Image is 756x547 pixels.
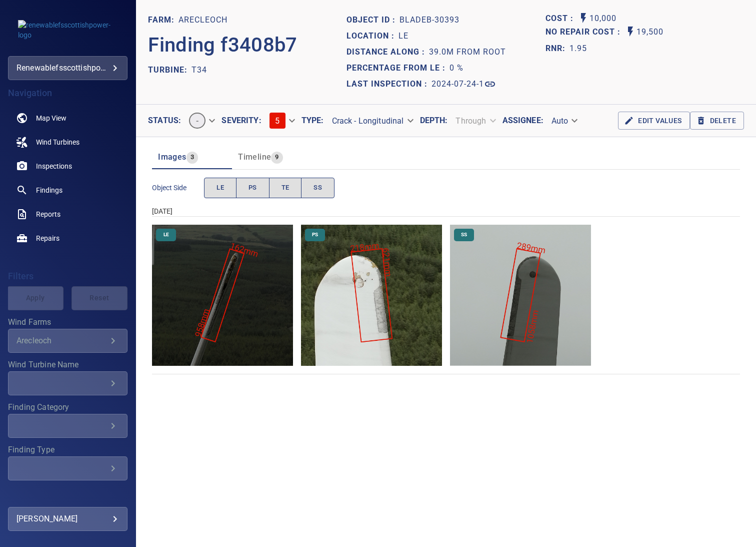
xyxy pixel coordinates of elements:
[157,231,175,238] span: LE
[420,117,448,125] label: Depth :
[690,112,744,130] button: Delete
[577,12,589,24] svg: Auto Cost
[8,56,127,80] div: renewablefsscottishpower
[8,226,127,250] a: repairs noActive
[429,46,506,58] p: 39.0m from root
[502,117,543,125] label: Assignee :
[8,202,127,226] a: reports noActive
[271,152,282,163] span: 9
[236,178,269,198] button: PS
[450,225,591,366] img: Arecleoch/T34/2024-07-24-1/2024-07-24-1/image36wp43.jpg
[346,78,431,90] p: Last Inspection :
[18,20,118,40] img: renewablefsscottishpower-logo
[455,231,473,238] span: SS
[8,154,127,178] a: inspections noActive
[148,117,181,125] label: Status :
[148,14,178,26] p: FARM:
[8,178,127,202] a: findings noActive
[204,178,334,198] div: objectSide
[8,130,127,154] a: windturbines noActive
[545,26,624,39] span: Projected additional costs incurred by waiting 1 year to repair. This is a function of possible i...
[275,116,279,126] span: 5
[238,152,271,162] span: Timeline
[398,30,408,42] p: LE
[545,12,577,26] span: The base labour and equipment costs to repair the finding. Does not include the loss of productio...
[36,233,59,243] span: Repairs
[636,26,663,39] p: 19,500
[346,30,398,42] p: Location :
[181,109,221,133] div: -
[306,231,324,238] span: PS
[152,206,740,216] div: [DATE]
[36,161,72,171] span: Inspections
[313,182,322,194] span: SS
[8,371,127,395] div: Wind Turbine Name
[216,182,224,194] span: LE
[221,117,261,125] label: Severity :
[8,271,127,281] h4: Filters
[36,185,62,195] span: Findings
[447,112,502,130] div: Through
[8,88,127,98] h4: Navigation
[152,225,293,366] img: Arecleoch/T34/2024-07-24-1/2024-07-24-1/image11wp13.jpg
[569,43,587,55] p: 1.95
[545,28,624,37] h1: No Repair Cost :
[148,30,297,60] p: Finding f3408b7
[431,78,496,90] a: 2024-07-24-1
[269,178,302,198] button: TE
[8,329,127,353] div: Wind Farms
[589,12,616,26] p: 10,000
[545,43,569,55] h1: RNR:
[148,64,191,76] p: TURBINE:
[190,116,204,126] span: -
[16,60,119,76] div: renewablefsscottishpower
[178,14,227,26] p: Arecleoch
[543,112,584,130] div: Auto
[281,182,289,194] span: TE
[324,112,420,130] div: Crack - Longitudinal
[36,209,60,219] span: Reports
[36,137,79,147] span: Wind Turbines
[449,62,463,74] p: 0 %
[16,511,119,527] div: [PERSON_NAME]
[8,403,127,411] label: Finding Category
[8,361,127,369] label: Wind Turbine Name
[618,112,689,130] button: Edit Values
[301,225,442,366] img: Arecleoch/T34/2024-07-24-1/2024-07-24-1/image12wp14.jpg
[261,109,301,133] div: 5
[346,14,399,26] p: Object ID :
[8,456,127,480] div: Finding Type
[158,152,186,162] span: Images
[346,62,449,74] p: Percentage from LE :
[8,106,127,130] a: map noActive
[8,446,127,454] label: Finding Type
[545,41,587,57] span: The ratio of the additional incurred cost of repair in 1 year and the cost of repairing today. Fi...
[301,117,324,125] label: Type :
[346,46,429,58] p: Distance along :
[204,178,236,198] button: LE
[624,26,636,38] svg: Auto No Repair Cost
[545,14,577,24] h1: Cost :
[36,113,66,123] span: Map View
[301,178,334,198] button: SS
[152,183,204,193] span: Object Side
[8,414,127,438] div: Finding Category
[16,336,107,345] div: Arecleoch
[8,318,127,326] label: Wind Farms
[431,78,484,90] p: 2024-07-24-1
[399,14,459,26] p: bladeB-30393
[248,182,257,194] span: PS
[186,152,198,163] span: 3
[191,64,207,76] p: T34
